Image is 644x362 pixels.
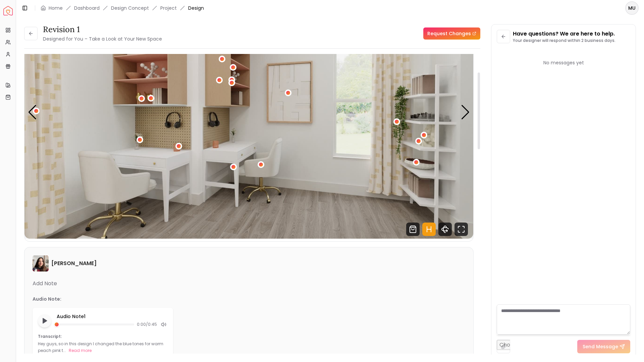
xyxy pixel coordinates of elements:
a: Home [49,5,63,11]
div: Add Note [33,280,465,288]
img: Maria Castillero [33,255,49,271]
p: Hey guys, so in this design I changed the blue tones for warm peach pink t... [38,341,163,353]
svg: Shop Products from this design [406,223,420,236]
div: Next slide [461,105,470,120]
button: Read more [69,347,92,354]
div: Mute audio [160,320,168,328]
span: MU [626,2,638,14]
li: Design Concept [111,5,149,11]
h3: Revision 1 [43,24,162,35]
p: Have questions? We are here to help. [513,30,615,38]
button: MU [625,1,639,15]
a: Request Changes [423,27,480,40]
div: Previous slide [28,105,37,120]
span: 0:00 / 0:45 [137,322,157,327]
button: Play audio note [38,314,51,327]
p: Your designer will respond within 2 business days. [513,38,615,43]
small: Designed for You – Take a Look at Your New Space [43,36,162,42]
a: Dashboard [74,5,100,11]
svg: Hotspots Toggle [422,223,436,236]
h6: [PERSON_NAME] [51,259,97,267]
p: Audio Note 1 [57,313,168,320]
img: Spacejoy Logo [3,6,13,15]
svg: 360 View [438,223,452,236]
p: Audio Note: [33,296,61,302]
p: Transcript: [38,334,168,339]
div: No messages yet [497,59,630,66]
a: Spacejoy [3,6,13,15]
nav: breadcrumb [41,5,204,11]
span: Design [188,5,204,11]
a: Project [160,5,177,11]
svg: Fullscreen [454,223,468,236]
